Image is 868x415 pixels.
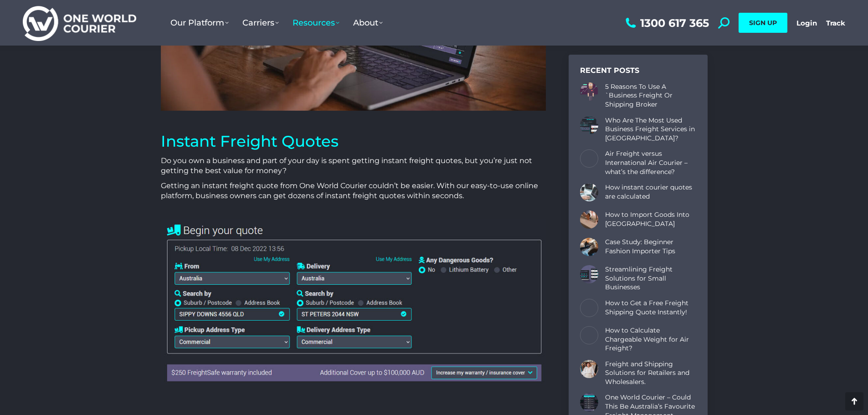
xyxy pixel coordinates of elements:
a: How to Import Goods Into [GEOGRAPHIC_DATA] [605,210,696,228]
a: Streamlining Freight Solutions for Small Businesses [605,265,696,292]
span: Carriers [242,18,279,28]
a: Post image [580,265,598,283]
span: Resources [293,18,339,28]
a: Our Platform [164,9,236,37]
a: Post image [580,238,598,256]
a: 1300 617 365 [623,17,709,29]
a: Post image [580,299,598,317]
h1: Instant Freight Quotes [161,131,546,151]
img: One World Courier - begining a freight quote [161,219,546,385]
a: Post image [580,210,598,229]
p: Do you own a business and part of your day is spent getting instant freight quotes, but you’re ju... [161,156,546,176]
a: Carriers [236,9,286,37]
a: Post image [580,116,598,134]
a: Who Are The Most Used Business Freight Services in [GEOGRAPHIC_DATA]? [605,116,696,143]
a: Case Study: Beginner Fashion Importer Tips [605,238,696,256]
div: Recent Posts [580,66,696,76]
span: SIGN UP [749,19,777,27]
a: How instant courier quotes are calculated [605,183,696,201]
a: Track [826,19,845,27]
a: Freight and Shipping Solutions for Retailers and Wholesalers. [605,360,696,387]
img: One World Courier [23,5,136,41]
a: Login [796,19,817,27]
a: 5 Reasons To Use A `Business Freight Or Shipping Broker [605,82,696,109]
a: Post image [580,149,598,168]
p: Getting an instant freight quote from One World Courier couldn’t be easier. With our easy-to-use ... [161,181,546,201]
a: How to Calculate Chargeable Weight for Air Freight? [605,326,696,353]
a: Post image [580,393,598,411]
a: Air Freight versus International Air Courier – what’s the difference? [605,149,696,176]
span: About [353,18,383,28]
a: Post image [580,360,598,378]
a: SIGN UP [739,13,787,33]
span: Our Platform [170,18,229,28]
a: Resources [286,9,346,37]
a: Post image [580,183,598,201]
a: Post image [580,82,598,101]
a: About [346,9,390,37]
a: How to Get a Free Freight Shipping Quote Instantly! [605,299,696,317]
a: Post image [580,326,598,344]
